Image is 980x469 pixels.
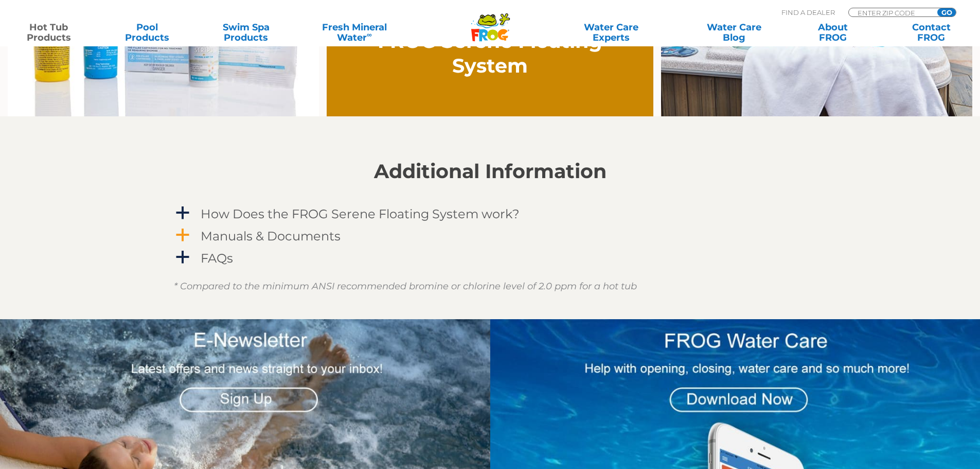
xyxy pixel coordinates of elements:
h4: Manuals & Documents [201,229,341,243]
span: a [175,228,190,243]
h4: FAQs [201,251,233,265]
a: Water CareExperts [549,22,673,43]
a: PoolProducts [109,22,186,43]
input: GO [937,8,956,16]
em: * Compared to the minimum ANSI recommended bromine or chlorine level of 2.0 ppm for a hot tub [174,281,637,292]
a: AboutFROG [794,22,871,43]
a: Fresh MineralWater∞ [306,22,402,43]
a: a FAQs [174,249,807,268]
a: Hot TubProducts [10,22,87,43]
p: Find A Dealer [781,8,835,17]
input: Zip Code Form [857,8,926,17]
sup: ∞ [367,30,372,39]
h4: How Does the FROG Serene Floating System work? [201,207,520,221]
span: a [175,250,190,265]
a: Swim SpaProducts [208,22,284,43]
span: a [175,205,190,221]
a: a Manuals & Documents [174,227,807,246]
a: a How Does the FROG Serene Floating System work? [174,204,807,223]
h2: Additional Information [174,160,807,183]
a: Water CareBlog [696,22,772,43]
a: ContactFROG [893,22,970,43]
